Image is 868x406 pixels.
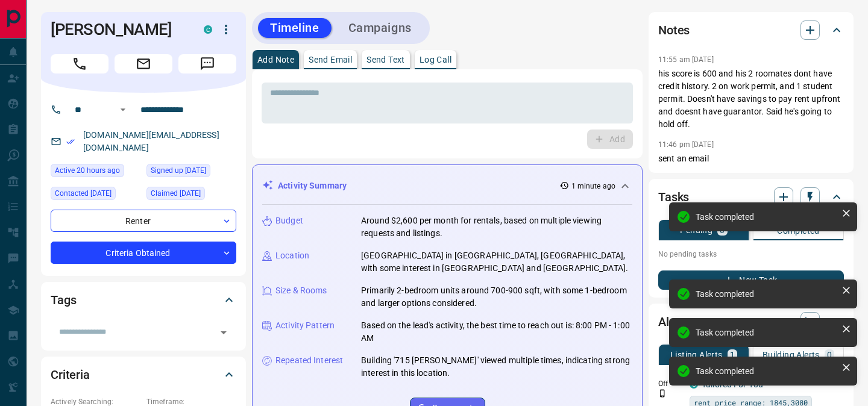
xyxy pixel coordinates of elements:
span: Active 20 hours ago [55,164,120,176]
p: No pending tasks [658,245,844,263]
div: Notes [658,16,844,45]
button: New Task [658,270,844,290]
div: Task completed [696,328,837,337]
svg: Push Notification Only [658,389,667,398]
div: Task completed [696,366,837,376]
p: 1 minute ago [571,181,615,192]
p: sent an email [658,152,844,165]
p: Activity Pattern [275,319,335,332]
button: Campaigns [336,18,424,38]
p: Location [275,249,309,262]
div: Tasks [658,183,844,211]
p: Based on the lead's activity, the best time to reach out is: 8:00 PM - 1:00 AM [361,319,632,345]
div: Activity Summary1 minute ago [262,175,632,197]
p: 11:46 pm [DATE] [658,140,714,149]
h1: [PERSON_NAME] [51,20,186,39]
div: Tags [51,286,236,314]
p: Around $2,600 per month for rentals, based on multiple viewing requests and listings. [361,214,632,240]
div: Alerts [658,307,844,336]
div: Mon Sep 08 2025 [146,187,236,204]
h2: Tasks [658,187,689,207]
h2: Alerts [658,312,690,331]
h2: Criteria [51,365,90,384]
span: Message [178,54,236,73]
p: Budget [275,214,303,227]
a: [DOMAIN_NAME][EMAIL_ADDRESS][DOMAIN_NAME] [83,130,219,152]
span: Call [51,54,108,73]
div: Criteria [51,360,236,389]
p: his score is 600 and his 2 roomates dont have credit history. 2 on work permit, and 1 student per... [658,67,844,131]
p: Primarily 2-bedroom units around 700-900 sqft, with some 1-bedroom and larger options considered. [361,284,632,310]
span: Claimed [DATE] [151,187,201,199]
p: Add Note [257,55,294,64]
button: Timeline [258,18,332,38]
span: Contacted [DATE] [55,187,112,199]
div: condos.ca [204,25,212,34]
div: Renter [51,210,236,232]
p: Building '715 [PERSON_NAME]' viewed multiple times, indicating strong interest in this location. [361,354,632,379]
button: Open [215,324,232,341]
span: Signed up [DATE] [151,164,206,176]
h2: Tags [51,290,76,310]
button: Open [116,102,130,117]
div: Task completed [696,212,837,222]
p: 11:55 am [DATE] [658,55,714,64]
div: Mon Sep 08 2025 [146,164,236,181]
p: Size & Rooms [275,284,327,297]
h2: Notes [658,20,690,40]
span: Email [115,54,172,73]
div: Criteria Obtained [51,242,236,264]
div: Mon Sep 08 2025 [51,187,140,204]
p: Send Text [366,55,405,64]
div: Sun Sep 14 2025 [51,164,140,181]
p: Send Email [309,55,352,64]
p: Activity Summary [278,180,347,192]
p: [GEOGRAPHIC_DATA] in [GEOGRAPHIC_DATA], [GEOGRAPHIC_DATA], with some interest in [GEOGRAPHIC_DATA... [361,249,632,275]
p: Log Call [420,55,451,64]
p: Off [658,378,682,389]
p: Repeated Interest [275,354,343,367]
div: Task completed [696,289,837,299]
svg: Email Verified [66,137,75,146]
